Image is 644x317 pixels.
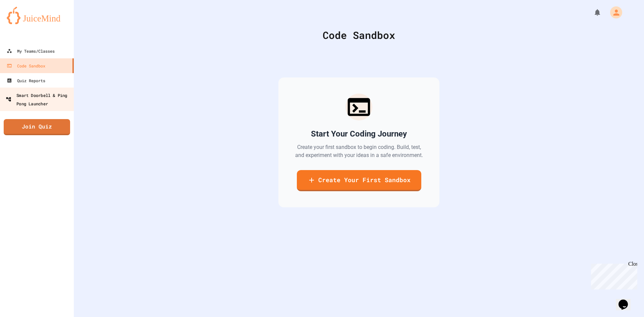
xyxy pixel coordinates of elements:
[297,170,421,191] a: Create Your First Sandbox
[7,76,45,85] div: Quiz Reports
[3,3,46,43] div: Chat with us now!Close
[4,119,70,135] a: Join Quiz
[7,7,67,24] img: logo-orange.svg
[294,143,423,159] p: Create your first sandbox to begin coding. Build, test, and experiment with your ideas in a safe ...
[616,290,637,310] iframe: chat widget
[91,28,627,43] div: Code Sandbox
[311,128,407,139] h2: Start Your Coding Journey
[588,261,637,289] iframe: chat widget
[6,91,72,107] div: Smart Doorbell & Ping Pong Launcher
[7,62,45,70] div: Code Sandbox
[603,5,624,20] div: My Account
[7,47,55,55] div: My Teams/Classes
[581,7,603,18] div: My Notifications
